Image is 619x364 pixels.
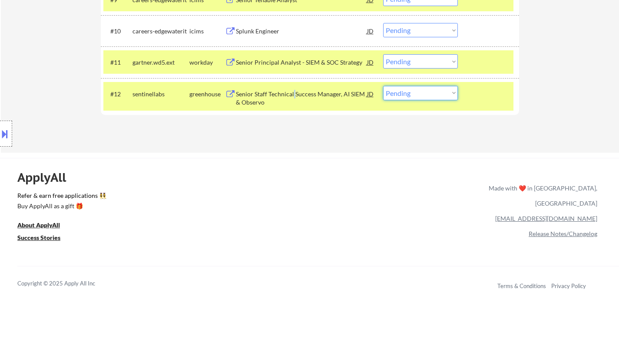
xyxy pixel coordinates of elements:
[189,58,225,67] div: workday
[236,27,367,36] div: Splunk Engineer
[110,27,126,36] div: #10
[551,282,586,289] a: Privacy Policy
[189,27,225,36] div: icims
[17,193,307,202] a: Refer & earn free applications 👯‍♀️
[529,230,597,237] a: Release Notes/Changelog
[485,180,597,211] div: Made with ❤️ in [GEOGRAPHIC_DATA], [GEOGRAPHIC_DATA]
[366,86,375,102] div: JD
[366,23,375,39] div: JD
[497,282,546,289] a: Terms & Conditions
[17,221,60,229] u: About ApplyAll
[17,279,117,288] div: Copyright © 2025 Apply All Inc
[132,58,189,67] div: gartner.wd5.ext
[17,234,60,241] u: Success Stories
[17,221,72,232] a: About ApplyAll
[132,27,189,36] div: careers-edgewaterit
[366,54,375,70] div: JD
[495,215,597,222] a: [EMAIL_ADDRESS][DOMAIN_NAME]
[236,90,367,107] div: Senior Staff Technical Success Manager, AI SIEM & Observo
[132,90,189,98] div: sentinellabs
[189,90,225,98] div: greenhouse
[17,233,72,244] a: Success Stories
[236,58,367,67] div: Senior Principal Analyst - SIEM & SOC Strategy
